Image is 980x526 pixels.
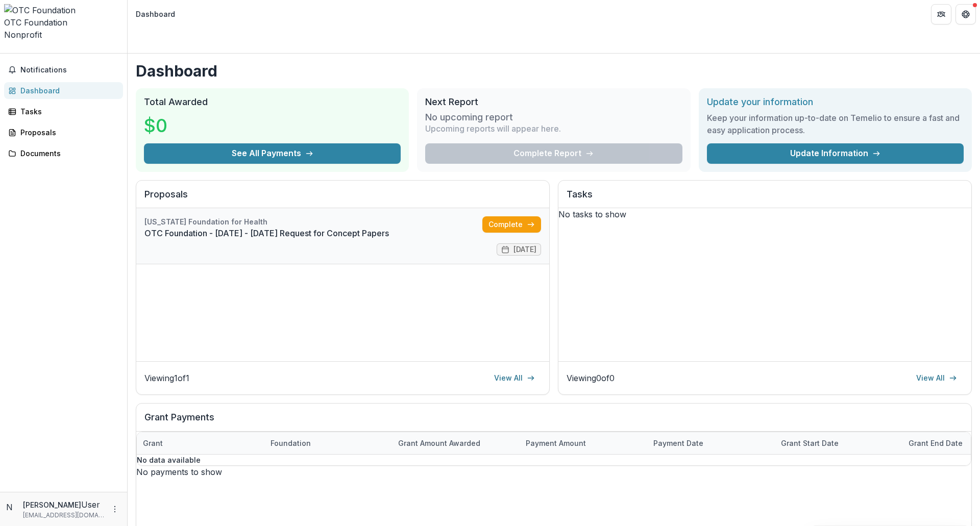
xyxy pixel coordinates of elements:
[20,148,115,159] div: Documents
[137,455,971,465] p: No data available
[707,112,964,136] h3: Keep your information up-to-date on Temelio to ensure a fast and easy application process.
[4,82,123,99] a: Dashboard
[931,4,951,24] button: Partners
[4,62,123,78] button: Notifications
[707,143,964,164] a: Update Information
[144,143,401,164] button: See All Payments
[647,438,709,448] div: Payment date
[264,438,317,448] div: Foundation
[775,438,845,448] div: Grant start date
[520,432,647,454] div: Payment Amount
[6,501,19,513] div: Nathan
[775,432,902,454] div: Grant start date
[20,85,115,96] div: Dashboard
[4,145,123,162] a: Documents
[392,432,520,454] div: Grant amount awarded
[425,112,513,123] h3: No upcoming report
[707,96,964,108] h2: Update your information
[902,438,969,448] div: Grant end date
[144,372,189,384] p: Viewing 1 of 1
[20,66,119,74] span: Notifications
[136,466,971,478] div: No payments to show
[567,372,615,384] p: Viewing 0 of 0
[137,432,264,454] div: Grant
[144,189,541,208] h2: Proposals
[4,103,123,120] a: Tasks
[520,438,592,448] div: Payment Amount
[20,106,115,117] div: Tasks
[136,9,175,19] div: Dashboard
[264,432,392,454] div: Foundation
[137,438,169,448] div: Grant
[23,511,105,520] p: [EMAIL_ADDRESS][DOMAIN_NAME]
[4,4,123,16] img: OTC Foundation
[20,127,115,138] div: Proposals
[4,16,123,29] div: OTC Foundation
[144,112,167,139] h3: $0
[392,438,486,448] div: Grant amount awarded
[144,412,963,431] h2: Grant Payments
[109,503,121,515] button: More
[482,216,541,233] a: Complete
[144,227,482,239] a: OTC Foundation - [DATE] - [DATE] Request for Concept Papers
[136,62,972,80] h1: Dashboard
[488,370,541,386] a: View All
[425,122,561,135] p: Upcoming reports will appear here.
[144,96,401,108] h2: Total Awarded
[4,30,42,40] span: Nonprofit
[23,499,81,510] p: [PERSON_NAME]
[132,7,179,21] nav: breadcrumb
[425,96,682,108] h2: Next Report
[81,498,100,511] p: User
[4,124,123,141] a: Proposals
[567,189,963,208] h2: Tasks
[647,432,775,454] div: Payment date
[558,208,971,220] p: No tasks to show
[910,370,963,386] a: View All
[955,4,976,24] button: Get Help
